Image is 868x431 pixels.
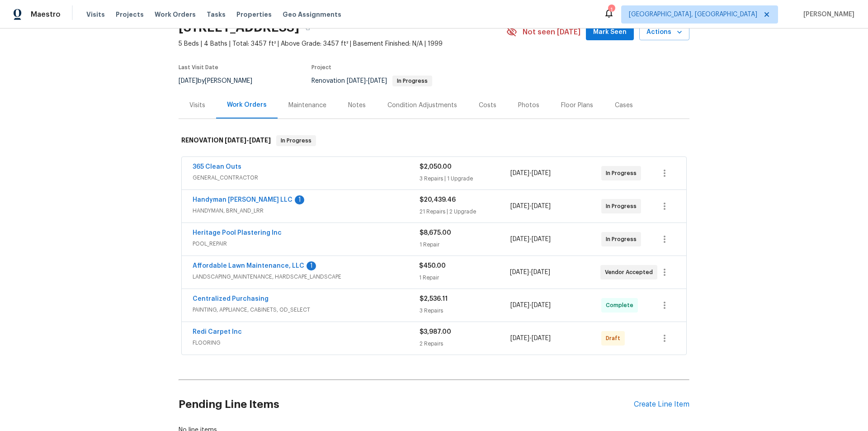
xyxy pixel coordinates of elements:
[179,76,263,86] div: by [PERSON_NAME]
[606,202,640,211] span: In Progress
[193,197,292,203] a: Handyman [PERSON_NAME] LLC
[420,230,451,236] span: $8,675.00
[155,10,196,19] span: Work Orders
[277,136,315,145] span: In Progress
[639,24,689,41] button: Actions
[179,65,218,70] span: Last Visit Date
[586,24,634,41] button: Mark Seen
[532,335,551,341] span: [DATE]
[207,11,226,18] span: Tasks
[510,334,551,343] span: -
[523,28,580,37] span: Not seen [DATE]
[420,164,452,170] span: $2,050.00
[179,384,634,426] h2: Pending Line Items
[634,400,689,409] div: Create Line Item
[420,329,451,335] span: $3,987.00
[510,268,550,277] span: -
[311,65,331,70] span: Project
[420,240,510,249] div: 1 Repair
[420,197,456,203] span: $20,439.46
[225,137,271,143] span: -
[800,10,854,19] span: [PERSON_NAME]
[510,203,529,209] span: [DATE]
[283,10,341,19] span: Geo Assignments
[615,101,633,110] div: Cases
[368,78,387,84] span: [DATE]
[606,169,640,178] span: In Progress
[311,78,432,84] span: Renovation
[593,27,627,38] span: Mark Seen
[510,235,551,244] span: -
[606,235,640,244] span: In Progress
[249,137,271,143] span: [DATE]
[193,296,269,302] a: Centralized Purchasing
[116,10,144,19] span: Projects
[193,230,282,236] a: Heritage Pool Plastering Inc
[347,78,387,84] span: -
[606,334,624,343] span: Draft
[420,339,510,348] div: 2 Repairs
[193,338,420,347] span: FLOORING
[420,296,448,302] span: $2,536.11
[193,164,241,170] a: 365 Clean Outs
[193,272,419,281] span: LANDSCAPING_MAINTENANCE, HARDSCAPE_LANDSCAPE
[181,135,271,146] h6: RENOVATION
[646,27,682,38] span: Actions
[518,101,539,110] div: Photos
[295,195,304,204] div: 1
[179,126,689,155] div: RENOVATION [DATE]-[DATE]In Progress
[532,236,551,242] span: [DATE]
[227,100,267,109] div: Work Orders
[510,169,551,178] span: -
[532,203,551,209] span: [DATE]
[510,269,529,275] span: [DATE]
[236,10,272,19] span: Properties
[531,269,550,275] span: [DATE]
[420,207,510,216] div: 21 Repairs | 2 Upgrade
[193,329,242,335] a: Redi Carpet Inc
[193,173,420,182] span: GENERAL_CONTRACTOR
[606,301,637,310] span: Complete
[419,273,509,282] div: 1 Repair
[288,101,326,110] div: Maintenance
[179,23,299,32] h2: [STREET_ADDRESS]
[419,263,446,269] span: $450.00
[510,202,551,211] span: -
[532,302,551,308] span: [DATE]
[510,236,529,242] span: [DATE]
[348,101,366,110] div: Notes
[193,206,420,215] span: HANDYMAN, BRN_AND_LRR
[193,239,420,248] span: POOL_REPAIR
[86,10,105,19] span: Visits
[532,170,551,176] span: [DATE]
[387,101,457,110] div: Condition Adjustments
[193,305,420,314] span: PAINTING, APPLIANCE, CABINETS, OD_SELECT
[420,306,510,315] div: 3 Repairs
[179,39,506,48] span: 5 Beds | 4 Baths | Total: 3457 ft² | Above Grade: 3457 ft² | Basement Finished: N/A | 1999
[189,101,205,110] div: Visits
[510,335,529,341] span: [DATE]
[629,10,757,19] span: [GEOGRAPHIC_DATA], [GEOGRAPHIC_DATA]
[510,302,529,308] span: [DATE]
[510,301,551,310] span: -
[347,78,366,84] span: [DATE]
[561,101,593,110] div: Floor Plans
[510,170,529,176] span: [DATE]
[307,261,316,270] div: 1
[605,268,656,277] span: Vendor Accepted
[179,78,198,84] span: [DATE]
[479,101,496,110] div: Costs
[193,263,304,269] a: Affordable Lawn Maintenance, LLC
[420,174,510,183] div: 3 Repairs | 1 Upgrade
[393,78,431,84] span: In Progress
[31,10,61,19] span: Maestro
[608,5,614,14] div: 1
[225,137,246,143] span: [DATE]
